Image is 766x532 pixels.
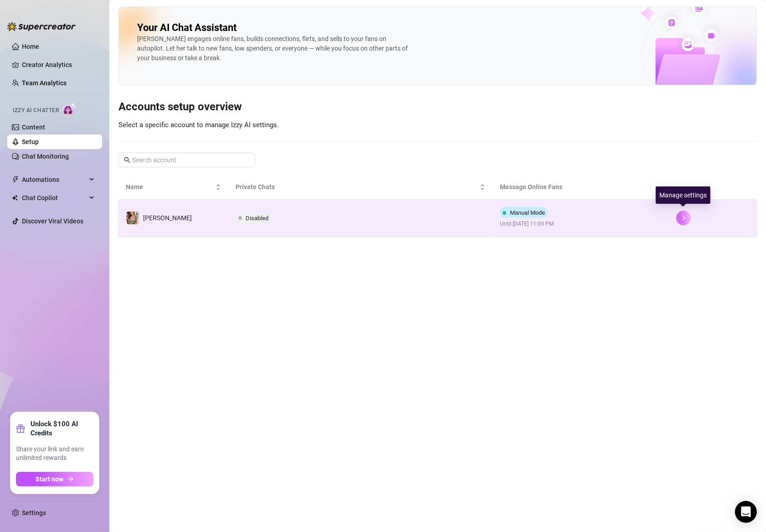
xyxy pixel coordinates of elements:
span: Manual Mode [510,209,545,216]
span: gift [16,424,25,433]
span: Private Chats [236,182,478,192]
span: thunderbolt [12,176,19,183]
img: Chat Copilot [12,195,18,201]
a: Settings [22,509,46,517]
span: Name [126,182,214,192]
strong: Unlock $100 AI Credits [31,419,93,438]
span: Izzy AI Chatter [13,106,59,115]
img: Linda [126,212,139,224]
span: Automations [22,172,87,187]
button: right [676,211,691,225]
span: arrow-right [67,476,74,482]
a: Team Analytics [22,79,67,87]
h3: Accounts setup overview [118,100,757,114]
span: right [680,215,687,221]
span: Chat Copilot [22,191,87,205]
th: Name [118,175,228,200]
a: Setup [22,138,39,145]
a: Content [22,124,45,131]
span: Start now [36,475,64,483]
span: Share your link and earn unlimited rewards [16,445,93,463]
input: Search account [132,155,242,165]
a: Discover Viral Videos [22,217,83,225]
th: Private Chats [228,175,493,200]
div: Manage settings [656,186,710,204]
a: Creator Analytics [22,57,95,72]
span: [PERSON_NAME] [143,214,192,222]
span: search [124,157,130,163]
button: Start nowarrow-right [16,472,93,486]
div: Open Intercom Messenger [735,501,757,523]
img: AI Chatter [62,103,77,116]
th: Message Online Fans [493,175,669,200]
div: [PERSON_NAME] engages online fans, builds connections, flirts, and sells to your fans on autopilo... [137,34,411,63]
h2: Your AI Chat Assistant [137,21,236,34]
a: Chat Monitoring [22,153,69,160]
span: Select a specific account to manage Izzy AI settings. [118,121,279,129]
span: Until: [DATE] 11:09 PM [500,220,554,228]
span: Disabled [246,215,268,222]
img: logo-BBDzfeDw.svg [7,22,76,31]
a: Home [22,43,39,50]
